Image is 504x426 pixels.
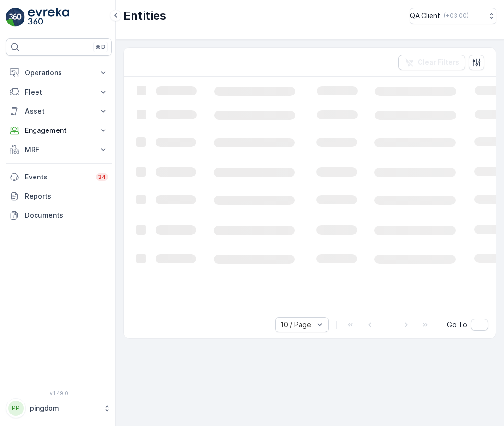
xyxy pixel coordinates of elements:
p: pingdom [30,403,98,413]
p: Clear Filters [418,58,459,67]
p: QA Client [410,11,440,21]
button: MRF [6,140,112,159]
p: Events [25,172,90,182]
p: Engagement [25,126,93,135]
p: 34 [98,173,106,181]
button: Asset [6,102,112,121]
p: Fleet [25,87,93,97]
p: ( +03:00 ) [444,12,468,20]
button: PPpingdom [6,398,112,418]
p: Asset [25,106,93,116]
p: Operations [25,68,93,78]
button: Engagement [6,121,112,140]
button: Operations [6,63,112,83]
p: MRF [25,145,93,154]
img: logo [6,8,25,27]
p: Reports [25,191,108,201]
p: Entities [123,8,166,24]
div: PP [8,401,24,416]
a: Events34 [6,167,112,187]
img: logo_light-DOdMpM7g.png [28,8,69,27]
span: Go To [447,320,467,330]
a: Documents [6,206,112,225]
p: Documents [25,211,108,220]
a: Reports [6,187,112,206]
button: Clear Filters [398,55,465,70]
button: Fleet [6,83,112,102]
span: v 1.49.0 [6,390,112,396]
p: ⌘B [96,43,105,51]
button: QA Client(+03:00) [410,8,496,24]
